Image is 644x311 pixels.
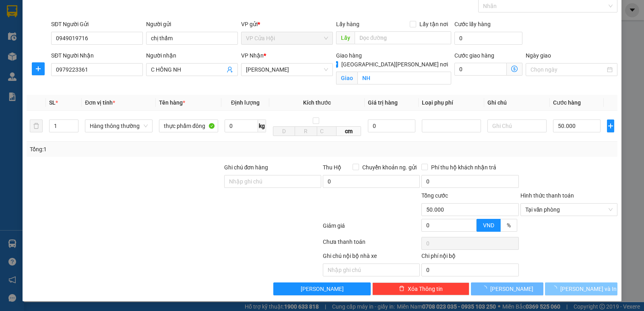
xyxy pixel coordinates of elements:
[159,119,218,132] input: VD: Bàn, Ghế
[258,119,266,132] span: kg
[607,119,614,132] button: plus
[338,60,451,69] span: [GEOGRAPHIC_DATA][PERSON_NAME] nơi
[471,282,543,295] button: [PERSON_NAME]
[359,163,420,172] span: Chuyển khoản ng. gửi
[12,6,70,33] strong: CHUYỂN PHÁT NHANH AN PHÚ QUÝ
[159,99,185,106] span: Tên hàng
[416,20,451,29] span: Lấy tận nơi
[295,126,317,136] input: R
[526,52,551,59] label: Ngày giao
[336,52,362,59] span: Giao hàng
[32,62,45,75] button: plus
[322,237,421,251] div: Chưa thanh toán
[32,66,44,72] span: plus
[301,284,344,293] span: [PERSON_NAME]
[530,65,605,74] input: Ngày giao
[520,192,574,199] label: Hình thức thanh toán
[607,123,614,129] span: plus
[481,286,490,291] span: loading
[408,284,443,293] span: Xóa Thông tin
[336,126,361,136] span: cm
[246,64,328,76] span: VP NGỌC HỒI
[419,95,484,111] th: Loại phụ phí
[85,99,115,106] span: Đơn vị tính
[525,204,613,216] span: Tại văn phòng
[51,51,143,60] div: SĐT Người Nhận
[553,99,581,106] span: Cước hàng
[372,282,469,295] button: deleteXóa Thông tin
[454,52,494,59] label: Cước giao hàng
[355,31,452,44] input: Dọc đường
[90,120,148,132] span: Hàng thông thường
[323,164,341,171] span: Thu Hộ
[487,119,547,132] input: Ghi Chú
[317,126,337,136] input: C
[146,51,238,60] div: Người nhận
[454,63,507,76] input: Cước giao hàng
[336,31,355,44] span: Lấy
[322,221,421,235] div: Giảm giá
[507,222,511,229] span: %
[241,52,264,59] span: VP Nhận
[241,20,333,29] div: VP gửi
[483,222,494,229] span: VND
[421,251,518,264] div: Chi phí nội bộ
[30,145,249,154] div: Tổng: 1
[323,251,420,264] div: Ghi chú nội bộ nhà xe
[49,99,56,106] span: SL
[303,99,331,106] span: Kích thước
[273,126,295,136] input: D
[323,264,420,276] input: Nhập ghi chú
[11,34,70,62] span: [GEOGRAPHIC_DATA], [GEOGRAPHIC_DATA] ↔ [GEOGRAPHIC_DATA]
[421,192,448,199] span: Tổng cước
[231,99,260,106] span: Định lượng
[484,95,550,111] th: Ghi chú
[428,163,500,172] span: Phí thu hộ khách nhận trả
[454,21,491,27] label: Cước lấy hàng
[490,284,533,293] span: [PERSON_NAME]
[273,282,370,295] button: [PERSON_NAME]
[368,119,415,132] input: 0
[336,21,359,27] span: Lấy hàng
[545,282,617,295] button: [PERSON_NAME] và In
[4,43,10,83] img: logo
[551,286,560,291] span: loading
[560,284,617,293] span: [PERSON_NAME] và In
[511,66,518,72] span: dollar-circle
[224,164,268,171] label: Ghi chú đơn hàng
[224,175,321,188] input: Ghi chú đơn hàng
[227,66,233,73] span: user-add
[357,72,452,84] input: Giao tận nơi
[336,72,357,84] span: Giao
[454,32,522,45] input: Cước lấy hàng
[246,32,328,44] span: VP Cửa Hội
[51,20,143,29] div: SĐT Người Gửi
[146,20,238,29] div: Người gửi
[368,99,398,106] span: Giá trị hàng
[399,286,405,292] span: delete
[30,119,43,132] button: delete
